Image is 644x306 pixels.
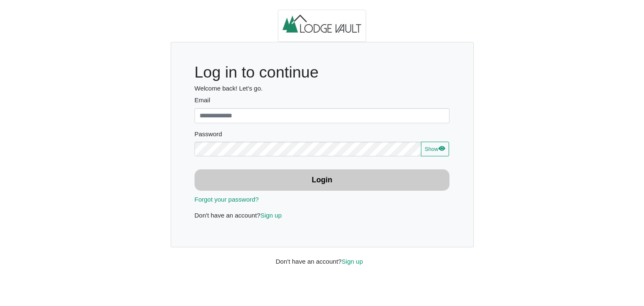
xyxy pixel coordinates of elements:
a: Sign up [260,212,282,219]
div: Don't have an account? [270,247,375,266]
h1: Log in to continue [195,63,450,82]
a: Forgot your password? [195,196,259,203]
svg: eye fill [439,145,445,152]
button: Showeye fill [421,142,449,157]
legend: Password [195,130,450,142]
b: Login [312,176,332,184]
img: logo.2b93711c.jpg [278,10,366,42]
h6: Welcome back! Let's go. [195,85,450,92]
a: Sign up [342,258,363,265]
label: Email [195,96,450,105]
p: Don't have an account? [195,211,450,220]
button: Login [195,169,450,191]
